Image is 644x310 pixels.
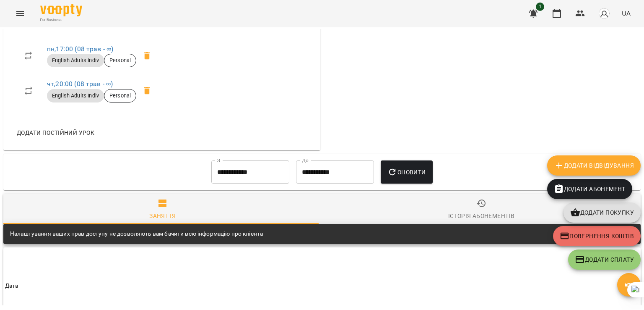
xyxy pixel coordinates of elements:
span: For Business [40,17,82,23]
img: avatar_s.png [598,8,610,19]
span: Додати покупку [570,208,634,218]
button: Додати Сплату [568,250,641,270]
span: Додати Відвідування [554,160,634,171]
span: UA [622,9,631,18]
span: English Adults Indiv [47,57,104,64]
span: Додати Сплату [575,255,634,265]
button: Додати Відвідування [547,155,641,176]
span: Додати Абонемент [554,184,626,194]
span: Дата [5,281,639,291]
span: Оновити [387,167,426,177]
span: Personal [104,57,136,64]
span: Видалити приватний урок Уліч Світлана індиви чт 20:00 клієнта Данилюк Наталія [137,81,157,101]
button: Додати Абонемент [547,179,632,199]
img: Voopty Logo [40,4,82,16]
span: Видалити приватний урок Уліч Світлана індиви пн 17:00 клієнта Данилюк Наталія [137,46,157,66]
div: Налаштування ваших прав доступу не дозволяють вам бачити всю інформацію про клієнта [10,226,263,242]
button: Оновити [381,160,432,184]
a: чт,20:00 (08 трав - ∞) [47,80,113,88]
a: пн,17:00 (08 трав - ∞) [47,45,113,53]
span: Повернення коштів [560,231,634,241]
button: UA [618,5,634,21]
button: Додати постійний урок [13,125,98,140]
div: Table Toolbar [3,247,641,274]
div: Дата [5,281,18,291]
button: Додати покупку [563,202,641,223]
div: Історія абонементів [448,211,514,221]
span: 1 [536,3,544,11]
span: Додати постійний урок [17,128,94,138]
button: Menu [10,3,30,24]
button: Повернення коштів [553,226,641,246]
div: Sort [5,281,18,291]
div: Заняття [149,211,176,221]
span: Personal [104,92,136,100]
span: English Adults Indiv [47,92,104,100]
